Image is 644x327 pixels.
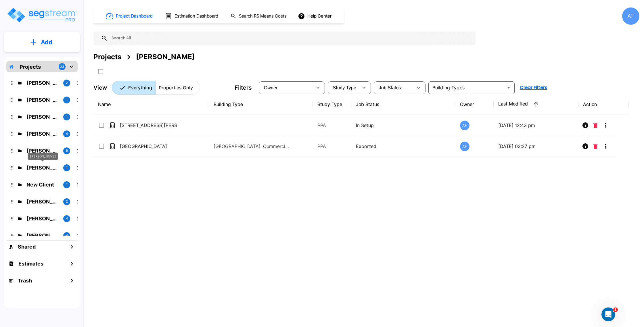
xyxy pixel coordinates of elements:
[235,83,252,92] p: Filters
[239,13,287,20] h1: Search RS Means Costs
[517,82,550,93] button: Clear Filters
[7,7,77,23] img: Logo
[155,81,200,95] button: Properties Only
[66,131,68,136] p: 4
[313,94,351,115] th: Study Type
[26,130,59,138] p: Moshe Toiv
[93,83,107,92] p: View
[159,84,193,91] p: Properties Only
[494,94,578,115] th: Last Modified
[622,7,639,25] div: AF
[66,165,68,170] p: 1
[136,52,195,62] div: [PERSON_NAME]
[18,243,36,251] h1: Shared
[108,32,473,45] input: Search All
[60,64,64,69] p: 23
[228,11,290,22] button: Search RS Means Costs
[591,141,600,152] button: Delete
[112,81,156,95] button: Everything
[260,80,312,96] div: Select
[93,94,209,115] th: Name
[375,80,413,96] div: Select
[26,198,59,205] p: Abe Berkowitz
[600,141,611,152] button: More-Options
[93,52,121,62] div: Projects
[66,80,68,85] p: 2
[66,199,68,204] p: 2
[356,143,451,150] p: Exported
[95,66,106,77] button: SelectAll
[209,94,313,115] th: Building Type
[214,143,291,150] p: [GEOGRAPHIC_DATA], Commercial Property Site
[297,11,334,22] button: Help Center
[112,81,200,95] div: Platform
[601,307,615,321] iframe: Intercom live chat
[163,10,221,22] button: Estimation Dashboard
[26,215,59,222] p: Einav Gelberg
[460,121,469,130] div: AF
[26,164,59,172] p: Raizy Rosenblum
[26,181,59,188] p: New Client
[175,13,218,20] h1: Estimation Dashboard
[333,85,356,90] span: Study Type
[317,122,347,129] p: PPA
[41,38,52,47] p: Add
[4,34,80,51] button: Add
[66,216,68,221] p: 4
[578,94,628,115] th: Action
[66,233,68,238] p: 4
[613,307,618,312] span: 1
[103,10,156,22] button: Project Dashboard
[505,84,513,92] button: Open
[455,94,494,115] th: Owner
[26,232,59,239] p: Amir Shuster
[26,113,59,121] p: Taoufik Lahrache
[18,277,32,284] h1: Trash
[26,96,59,104] p: Christopher Ballesteros
[580,120,591,131] button: Info
[26,79,59,87] p: Bruce Teitelbaum
[329,80,358,96] div: Select
[120,122,177,129] p: [STREET_ADDRESS][PERSON_NAME]
[498,122,574,129] p: [DATE] 12:43 pm
[460,142,469,151] div: AF
[120,143,177,150] p: [GEOGRAPHIC_DATA]
[580,141,591,152] button: Info
[351,94,455,115] th: Job Status
[66,148,68,153] p: 6
[591,120,600,131] button: Delete
[66,114,68,119] p: 1
[26,147,59,155] p: Chesky Perl
[356,122,451,129] p: In Setup
[379,85,401,90] span: Job Status
[66,97,68,102] p: 1
[66,182,68,187] p: 1
[600,120,611,131] button: More-Options
[28,153,58,160] div: [PERSON_NAME]
[128,84,152,91] p: Everything
[498,143,574,150] p: [DATE] 02:27 pm
[264,85,278,90] span: Owner
[317,143,347,150] p: PPA
[430,84,503,92] input: Building Types
[116,13,153,20] h1: Project Dashboard
[20,63,41,71] p: Projects
[18,260,43,268] h1: Estimates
